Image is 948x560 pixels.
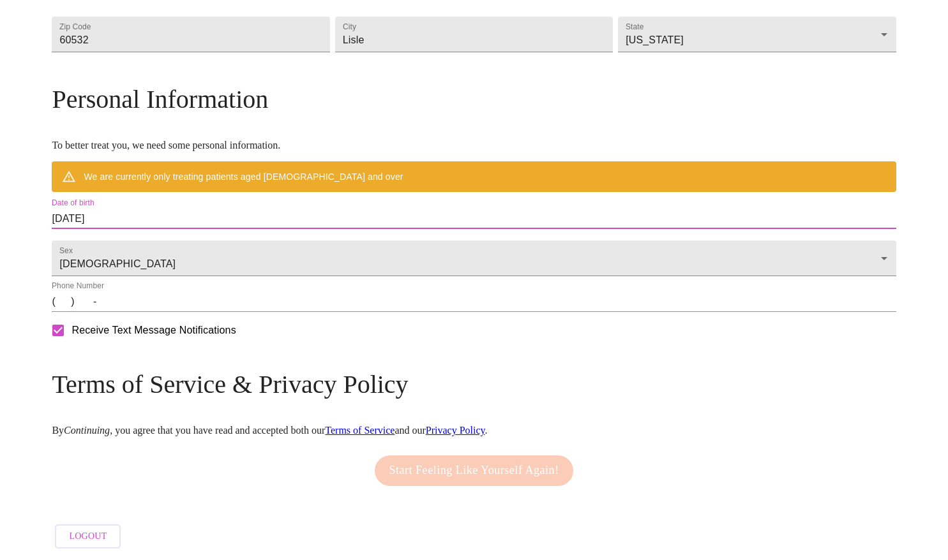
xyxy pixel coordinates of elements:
a: Privacy Policy [426,425,485,436]
button: Logout [55,524,121,549]
h3: Personal Information [52,84,896,114]
p: To better treat you, we need some personal information. [52,140,896,151]
label: Date of birth [52,200,94,207]
a: Terms of Service [325,425,395,436]
span: Receive Text Message Notifications [71,323,236,338]
p: By , you agree that you have read and accepted both our and our . [52,425,896,436]
div: [US_STATE] [618,17,896,52]
span: Logout [69,529,107,545]
div: [DEMOGRAPHIC_DATA] [52,240,896,276]
em: Continuing [64,425,110,436]
h3: Terms of Service & Privacy Policy [52,369,896,399]
div: We are currently only treating patients aged [DEMOGRAPHIC_DATA] and over [84,165,403,188]
label: Phone Number [52,283,104,290]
